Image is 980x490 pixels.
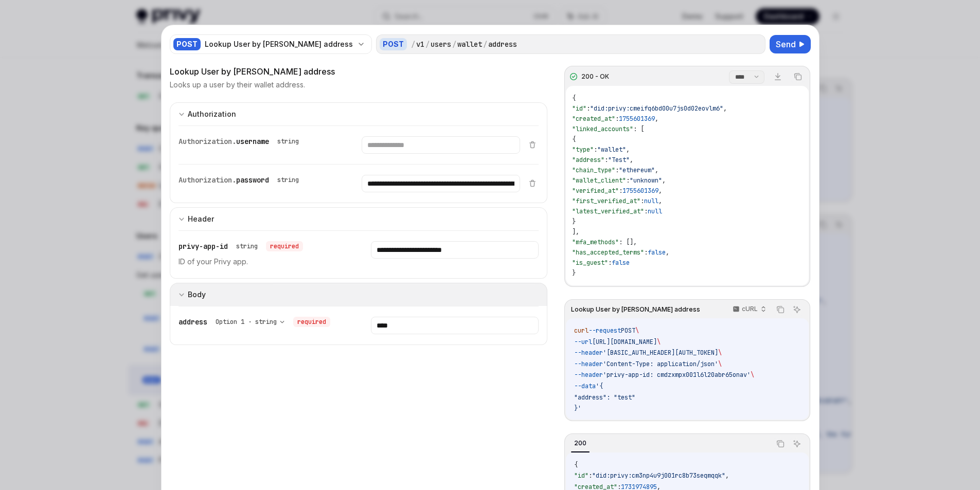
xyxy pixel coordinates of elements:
[592,338,657,346] span: [URL][DOMAIN_NAME]
[236,242,258,250] div: string
[277,137,299,146] div: string
[615,115,619,123] span: :
[774,303,787,316] button: Copy the contents from the code block
[608,259,612,267] span: :
[644,197,658,205] span: null
[594,146,597,154] span: :
[277,176,299,184] div: string
[571,437,590,449] div: 200
[608,156,630,164] span: "Test"
[572,94,576,102] span: {
[574,326,589,335] span: curl
[626,176,630,185] span: :
[380,38,407,50] div: POST
[619,238,637,246] span: : [],
[619,187,622,195] span: :
[179,137,236,146] span: Authorization.
[572,115,615,123] span: "created_at"
[633,125,644,133] span: : [
[790,303,804,316] button: Ask AI
[776,38,796,50] span: Send
[572,197,640,205] span: "first_verified_at"
[571,305,700,314] span: Lookup User by [PERSON_NAME] address
[574,471,589,480] span: "id"
[589,326,621,335] span: --request
[572,125,633,133] span: "linked_accounts"
[188,108,236,120] div: Authorization
[603,360,718,368] span: 'Content-Type: application/json'
[648,207,662,215] span: null
[170,207,548,230] button: expand input section
[179,175,303,185] div: Authorization.password
[644,207,648,215] span: :
[574,371,603,379] span: --header
[170,80,305,90] p: Looks up a user by their wallet address.
[630,176,662,185] span: "unknown"
[723,104,727,113] span: ,
[170,102,548,125] button: expand input section
[574,338,592,346] span: --url
[658,187,662,195] span: ,
[658,197,662,205] span: ,
[572,135,576,143] span: {
[630,156,633,164] span: ,
[179,136,303,147] div: Authorization.username
[791,70,805,83] button: Copy the contents from the code block
[572,187,619,195] span: "verified_at"
[411,39,415,49] div: /
[603,349,718,357] span: '[BASIC_AUTH_HEADER][AUTH_TOKEN]
[572,228,579,236] span: ],
[725,471,729,480] span: ,
[205,39,353,49] div: Lookup User by [PERSON_NAME] address
[770,35,811,53] button: Send
[416,39,424,49] div: v1
[572,238,619,246] span: "mfa_methods"
[488,39,517,49] div: address
[727,301,771,318] button: cURL
[574,461,578,469] span: {
[572,269,576,277] span: }
[179,175,236,185] span: Authorization.
[179,317,207,326] span: address
[603,371,751,379] span: 'privy-app-id: cmdzxmpx001l6l20abr65onav'
[589,471,592,480] span: :
[483,39,487,49] div: /
[718,360,722,368] span: \
[597,146,626,154] span: "wallet"
[581,72,609,81] div: 200 - OK
[590,104,723,113] span: "did:privy:cmeifq6bd00u7js0d02eovlm6"
[574,382,596,390] span: --data
[236,175,269,185] span: password
[574,360,603,368] span: --header
[635,326,639,335] span: \
[572,176,626,185] span: "wallet_client"
[718,349,722,357] span: \
[592,471,725,480] span: "did:privy:cm3np4u9j001rc8b73seqmqqk"
[457,39,482,49] div: wallet
[574,349,603,357] span: --header
[425,39,430,49] div: /
[572,104,586,113] span: "id"
[266,241,303,251] div: required
[179,241,303,251] div: privy-app-id
[615,166,619,174] span: :
[188,288,206,301] div: Body
[170,283,548,306] button: expand input section
[170,65,548,78] div: Lookup User by [PERSON_NAME] address
[751,371,754,379] span: \
[574,404,581,412] span: }'
[619,115,655,123] span: 1755601369
[640,197,644,205] span: :
[657,338,661,346] span: \
[293,317,330,327] div: required
[621,326,635,335] span: POST
[179,256,346,268] p: ID of your Privy app.
[173,38,201,50] div: POST
[179,317,330,327] div: address
[452,39,456,49] div: /
[572,156,604,164] span: "address"
[188,213,214,225] div: Header
[179,242,228,251] span: privy-app-id
[572,207,644,215] span: "latest_verified_at"
[596,382,603,390] span: '{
